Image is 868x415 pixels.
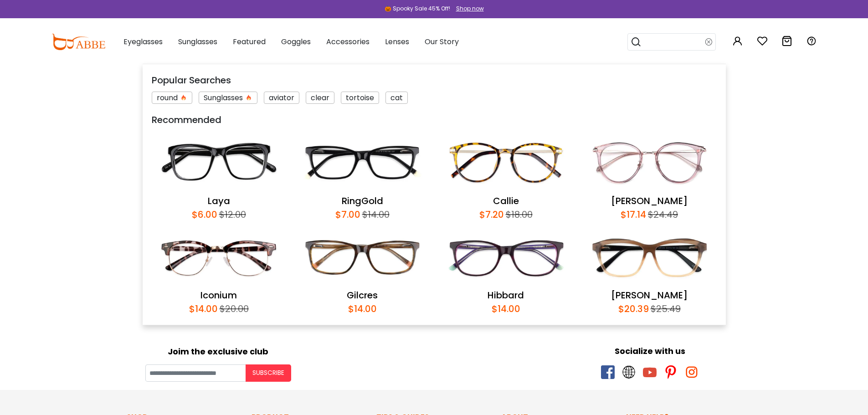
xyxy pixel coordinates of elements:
div: $14.00 [348,302,377,316]
div: $6.00 [192,208,217,221]
span: facebook [601,365,615,379]
div: $20.39 [618,302,649,316]
input: Your email [145,364,246,382]
span: Goggles [281,36,311,47]
div: $7.00 [335,208,360,221]
button: Subscribe [246,364,291,382]
img: Hibbard [439,226,573,289]
span: twitter [622,365,636,379]
img: Laya [152,131,286,194]
div: Socialize with us [439,345,862,357]
img: Gilcres [295,226,430,289]
div: $14.00 [492,302,520,316]
div: 🎃 Spooky Sale 45% Off! [385,5,450,13]
div: Sunglasses [199,92,257,104]
a: Laya [208,195,230,207]
div: $7.20 [479,208,504,221]
div: $17.14 [621,208,646,221]
img: Callie [439,131,573,194]
img: Naomi [582,131,717,194]
div: $20.00 [218,302,249,316]
a: Callie [493,195,519,207]
div: $14.00 [360,208,390,221]
a: Hibbard [488,289,524,302]
div: $12.00 [217,208,246,221]
a: RingGold [342,195,383,207]
div: Shop now [456,5,484,13]
span: Accessories [326,36,370,47]
div: tortoise [341,92,379,104]
span: Sunglasses [178,36,217,47]
div: Joim the exclusive club [7,343,430,358]
img: abbeglasses.com [51,34,105,50]
div: $25.49 [649,302,681,316]
div: clear [306,92,334,104]
div: Recommended [152,113,717,127]
span: instagram [685,365,699,379]
img: Iconium [152,226,286,289]
div: $14.00 [189,302,218,316]
div: cat [385,92,408,104]
a: Shop now [452,5,484,12]
div: round [152,92,192,104]
span: Eyeglasses [123,36,163,47]
img: RingGold [295,131,430,194]
span: pinterest [664,365,678,379]
a: [PERSON_NAME] [611,195,688,207]
div: aviator [264,92,299,104]
a: [PERSON_NAME] [611,289,688,302]
div: $18.00 [504,208,533,221]
span: Lenses [385,36,409,47]
div: $24.49 [646,208,678,221]
div: Popular Searches [152,73,717,87]
span: Featured [233,36,266,47]
img: Sonia [582,226,717,289]
span: youtube [643,365,657,379]
span: Our Story [425,36,459,47]
a: Iconium [200,289,237,302]
a: Gilcres [347,289,378,302]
